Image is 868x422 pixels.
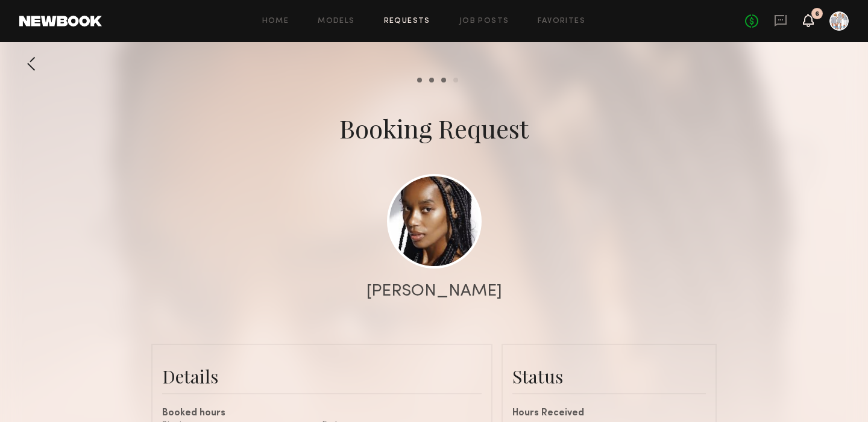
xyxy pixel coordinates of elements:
[384,17,430,25] a: Requests
[512,409,706,418] div: Hours Received
[815,11,819,17] div: 6
[262,17,289,25] a: Home
[162,364,482,388] div: Details
[339,111,529,145] div: Booking Request
[538,17,585,25] a: Favorites
[318,17,354,25] a: Models
[162,409,482,418] div: Booked hours
[459,17,509,25] a: Job Posts
[512,364,706,388] div: Status
[366,283,502,300] div: [PERSON_NAME]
